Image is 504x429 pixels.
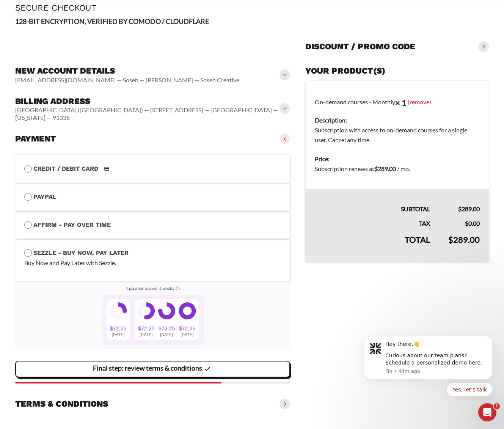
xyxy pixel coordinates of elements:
td: On-demand courses - Monthly [306,81,489,150]
div: $72.25 [110,325,127,332]
button: ⓘ [174,286,180,291]
label: Affirm - Pay over time [24,220,281,230]
iframe: Intercom live chat [478,403,496,421]
bdi: 289.00 [448,234,480,245]
vaadin-horizontal-layout: [GEOGRAPHIC_DATA] ([GEOGRAPHIC_DATA]) — [STREET_ADDRESS] — [GEOGRAPHIC_DATA] — [US_STATE] — 91335 [15,106,281,121]
label: Credit / Debit Card [24,164,281,174]
vaadin-button: Final step: review terms & conditions [15,361,290,377]
img: Credit / Debit Card [100,164,114,173]
span: $ [448,234,453,245]
h3: Terms & conditions [15,399,108,409]
div: pie at 100% [179,302,196,322]
strong: 128-BIT ENCRYPTION, VERIFIED BY COMODO / CLOUDFLARE [15,17,209,25]
div: [DATE] [112,333,125,337]
iframe: Intercom notifications message [352,323,504,401]
strong: × 1 [395,97,407,108]
h3: New account details [15,66,239,76]
vaadin-horizontal-layout: [EMAIL_ADDRESS][DOMAIN_NAME] — Soseh — [PERSON_NAME] — Soseh Creative [15,76,239,84]
bdi: 289.00 [458,205,480,212]
input: Sezzle - Buy Now, Pay Later [24,249,32,257]
h3: Billing address [15,96,281,107]
dt: Price: [315,154,480,164]
div: pie at 25% [110,302,127,322]
span: Subscription renews at . [315,165,410,172]
div: [DATE] [160,333,173,337]
a: (remove) [408,98,431,105]
th: Total [306,228,439,262]
p: Buy Now and Pay Later with Sezzle. [24,258,281,268]
h3: Payment [15,134,56,144]
span: $ [458,205,462,212]
span: / mo [397,165,409,172]
div: $72.25 [159,325,175,332]
th: Subtotal [306,189,439,214]
span: $ [465,220,468,227]
input: Affirm - Pay over time [24,221,32,229]
label: Sezzle - Buy Now, Pay Later [24,248,281,258]
div: pie at 50% [138,302,155,322]
div: 4 payments over 6 weeks [102,286,204,292]
div: $72.25 [138,325,155,332]
div: [DATE] [181,333,193,337]
label: PayPal [24,192,281,202]
span: $ [374,165,378,172]
bdi: 0.00 [465,220,480,227]
div: $72.25 [179,325,196,332]
div: pie at 75% [158,302,176,322]
div: [DATE] [140,333,153,337]
h3: Discount / promo code [305,41,415,52]
span: 1 [494,403,500,409]
input: Credit / Debit CardCredit / Debit Card [24,165,32,173]
input: PayPal [24,193,32,201]
bdi: 289.00 [374,165,396,172]
dd: Subscription with access to on-demand courses for a single user. Cancel any time. [315,125,480,145]
h1: Secure Checkout [15,3,489,13]
th: Tax [306,214,439,228]
dt: Description: [315,115,480,125]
